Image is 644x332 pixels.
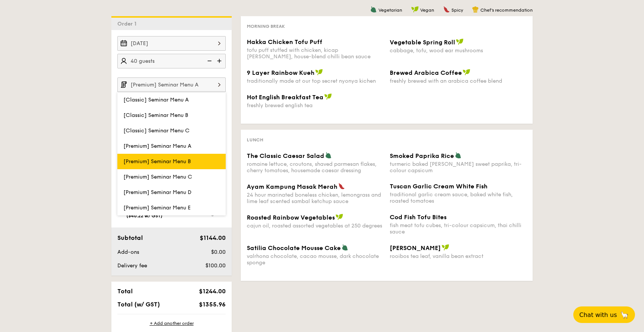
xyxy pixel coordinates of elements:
[480,8,533,13] span: Chef's recommendation
[390,253,527,259] div: rooibos tea leaf, vanilla bean extract
[390,214,447,221] span: Cod Fish Tofu Bites
[390,47,527,54] div: cabbage, tofu, wood ear mushrooms
[203,54,214,68] img: icon-reduce.1d2dbef1.svg
[123,143,191,149] span: [Premium] Seminar Menu A
[579,311,617,318] span: Chat with us
[117,288,133,295] span: Total
[247,192,384,205] div: 24 hour marinated boneless chicken, lemongrass and lime leaf scented sambal ketchup sauce
[247,137,263,143] span: Lunch
[247,183,337,190] span: Ayam Kampung Masak Merah
[117,54,226,68] input: Number of guests
[247,94,324,101] span: Hot English Breakfast Tea
[117,21,140,27] span: Order 1
[336,214,343,220] img: icon-vegan.f8ff3823.svg
[117,262,147,269] span: Delivery fee
[117,320,226,326] div: + Add another order
[247,244,341,252] span: Satilia Chocolate Mousse Cake
[443,6,450,13] img: icon-spicy.37a8142b.svg
[247,223,384,229] div: cajun oil, roasted assorted vegetables at 250 degrees
[199,288,226,295] span: $1244.00
[315,69,323,76] img: icon-vegan.f8ff3823.svg
[390,39,455,46] span: Vegetable Spring Roll
[420,8,434,13] span: Vegan
[390,191,527,204] div: traditional garlic cream sauce, baked white fish, roasted tomatoes
[247,78,384,84] div: traditionally made at our top secret nyonya kichen
[390,78,527,84] div: freshly brewed with an arabica coffee blend
[324,93,332,100] img: icon-vegan.f8ff3823.svg
[247,161,384,174] div: romaine lettuce, croutons, shaved parmesan flakes, cherry tomatoes, housemade caesar dressing
[214,54,226,68] img: icon-add.58712e84.svg
[205,262,226,269] span: $100.00
[247,38,322,45] span: Hakka Chicken Tofu Puff
[211,249,226,255] span: $0.00
[126,213,163,218] span: ($40.22 w/ GST)
[325,152,332,159] img: icon-vegetarian.fe4039eb.svg
[247,214,335,221] span: Roasted Rainbow Vegetables
[463,69,470,76] img: icon-vegan.f8ff3823.svg
[247,47,384,60] div: tofu puff stuffed with chicken, kicap [PERSON_NAME], house-blend chilli bean sauce
[390,161,527,174] div: turmeric baked [PERSON_NAME] sweet paprika, tri-colour capsicum
[390,69,462,76] span: Brewed Arabica Coffee
[472,6,479,13] img: icon-chef-hat.a58ddaea.svg
[455,152,462,159] img: icon-vegetarian.fe4039eb.svg
[123,189,191,196] span: [Premium] Seminar Menu D
[247,69,314,76] span: 9 Layer Rainbow Kueh
[378,8,402,13] span: Vegetarian
[117,249,139,255] span: Add-ons
[451,8,463,13] span: Spicy
[342,244,348,251] img: icon-vegetarian.fe4039eb.svg
[123,112,188,118] span: [Classic] Seminar Menu B
[247,24,285,29] span: Morning break
[213,77,226,92] img: icon-chevron-right.3c0dfbd6.svg
[247,152,324,159] span: The Classic Caesar Salad
[123,97,189,103] span: [Classic] Seminar Menu A
[370,6,377,13] img: icon-vegetarian.fe4039eb.svg
[390,152,454,159] span: Smoked Paprika Rice
[247,102,384,109] div: freshly brewed english tea
[390,244,441,252] span: [PERSON_NAME]
[123,127,190,134] span: [Classic] Seminar Menu C
[411,6,419,13] img: icon-vegan.f8ff3823.svg
[199,301,226,308] span: $1355.96
[247,253,384,266] div: valrhona chocolate, cacao mousse, dark chocolate sponge
[123,158,191,165] span: [Premium] Seminar Menu B
[123,205,191,211] span: [Premium] Seminar Menu E
[390,183,488,190] span: Tuscan Garlic Cream White Fish
[573,306,635,323] button: Chat with us🦙
[456,38,463,45] img: icon-vegan.f8ff3823.svg
[442,244,449,251] img: icon-vegan.f8ff3823.svg
[620,311,629,319] span: 🦙
[338,183,345,189] img: icon-spicy.37a8142b.svg
[390,222,527,235] div: fish meat tofu cubes, tri-colour capsicum, thai chilli sauce
[117,301,160,308] span: Total (w/ GST)
[123,174,192,180] span: [Premium] Seminar Menu C
[117,36,226,51] input: Event date
[200,234,226,241] span: $1144.00
[117,234,143,241] span: Subtotal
